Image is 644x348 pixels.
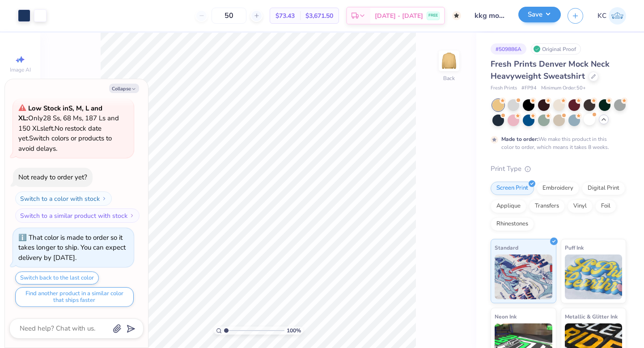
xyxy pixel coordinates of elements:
img: Standard [495,255,552,299]
button: Collapse [109,84,139,93]
button: Switch to a color with stock [15,191,112,206]
span: Metallic & Glitter Ink [565,312,618,321]
div: Digital Print [582,182,625,195]
span: 100 % [287,327,301,335]
div: Original Proof [531,43,581,55]
span: $3,671.50 [305,11,333,21]
button: Find another product in a similar color that ships faster [15,287,134,307]
div: We make this product in this color to order, which means it takes 8 weeks. [501,135,611,151]
div: That color is made to order so it takes longer to ship. You can expect delivery by [DATE]. [18,233,126,262]
span: Only 28 Ss, 68 Ms, 187 Ls and 150 XLs left. Switch colors or products to avoid delays. [18,104,119,153]
strong: Made to order: [501,136,538,143]
span: [DATE] - [DATE] [375,11,423,21]
button: Switch back to the last color [15,272,99,284]
input: – – [212,8,246,24]
a: KC [597,7,626,25]
div: # 509886A [491,43,526,55]
div: Applique [491,199,526,213]
button: Switch to a similar product with stock [15,208,140,223]
span: Fresh Prints Denver Mock Neck Heavyweight Sweatshirt [491,59,610,81]
div: Print Type [491,164,626,174]
span: $73.43 [275,11,295,21]
div: Vinyl [568,199,593,213]
img: Back [440,52,458,70]
div: Embroidery [537,182,579,195]
img: Puff Ink [565,255,623,299]
button: Save [518,7,561,22]
div: Not ready to order yet? [18,173,87,182]
span: KC [597,11,606,21]
span: # FP94 [521,85,537,92]
div: Back [443,74,455,82]
span: Standard [495,243,518,252]
span: Fresh Prints [491,85,517,92]
span: No restock date yet. [18,124,102,143]
div: Foil [595,199,616,213]
div: Screen Print [491,182,534,195]
img: Switch to a similar product with stock [129,213,135,218]
span: Puff Ink [565,243,584,252]
span: FREE [428,13,438,19]
span: Minimum Order: 50 + [541,85,586,92]
strong: Low Stock in S, M, L and XL : [18,104,102,123]
img: Switch to a color with stock [102,196,107,201]
div: Transfers [529,199,565,213]
span: Image AI [10,66,31,73]
span: Neon Ink [495,312,517,321]
img: Kaitlyn Carruth [609,7,626,25]
div: Rhinestones [491,217,534,231]
input: Untitled Design [468,7,512,25]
